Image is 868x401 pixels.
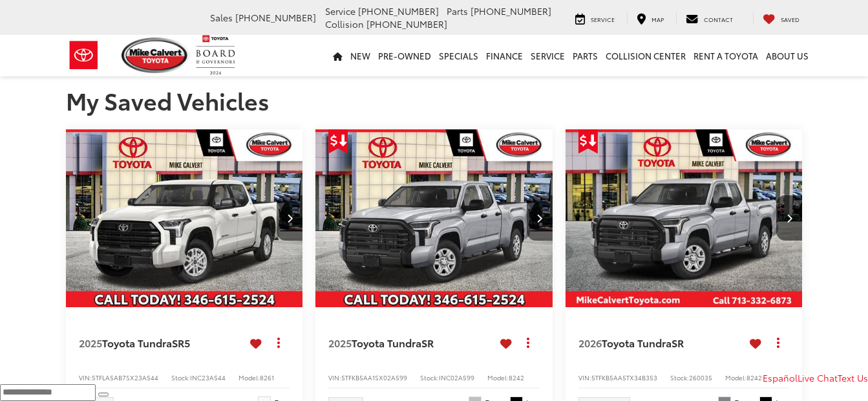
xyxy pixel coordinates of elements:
[66,78,803,123] h1: My Saved Vehicles
[578,336,745,350] a: 2026Toyota TundraSR
[235,11,316,24] span: [PHONE_NUMBER]
[689,373,712,382] span: 260035
[329,35,346,76] a: Home
[777,338,779,348] span: dropdown dots
[420,373,439,382] span: Stock:
[366,17,447,30] span: [PHONE_NUMBER]
[98,393,109,396] button: Send
[315,129,554,308] div: 2025 Toyota Tundra SR 0
[763,371,798,384] a: Español
[509,373,524,382] span: 8242
[346,35,374,76] a: New
[672,335,684,350] span: SR
[122,38,190,73] img: Mike Calvert Toyota
[328,373,341,382] span: VIN:
[435,35,482,76] a: Specials
[374,35,435,76] a: Pre-Owned
[102,335,172,350] span: Toyota Tundra
[171,373,190,382] span: Stock:
[676,12,743,25] a: Contact
[527,35,569,76] a: Service
[838,371,868,384] a: Text Us
[781,15,799,23] span: Saved
[798,371,838,384] a: Live Chat
[776,195,802,241] button: Next image
[59,34,108,76] img: Toyota
[651,15,664,23] span: Map
[172,335,190,350] span: SR5
[190,373,226,382] span: INC23A544
[65,129,304,308] div: 2025 Toyota Tundra SR5 0
[517,332,540,354] button: Actions
[439,373,474,382] span: INC02A599
[487,373,509,382] span: Model:
[260,373,274,382] span: 8261
[670,373,689,382] span: Stock:
[527,338,529,348] span: dropdown dots
[238,373,260,382] span: Model:
[725,373,746,382] span: Model:
[482,35,527,76] a: Finance
[527,195,553,241] button: Next image
[315,129,554,309] img: 2025 Toyota Tundra SR
[421,335,434,350] span: SR
[358,5,439,17] span: [PHONE_NUMBER]
[591,373,657,382] span: 5TFKB5AA5TX34B353
[746,373,762,382] span: 8242
[328,335,352,350] span: 2025
[447,5,468,17] span: Parts
[325,5,355,17] span: Service
[565,129,804,308] div: 2026 Toyota Tundra SR 0
[578,373,591,382] span: VIN:
[315,129,554,308] a: 2025 Toyota Tundra SR2025 Toyota Tundra SR2025 Toyota Tundra SR2025 Toyota Tundra SR
[79,335,102,350] span: 2025
[565,129,804,308] a: 2026 Toyota Tundra SR RWD Double Cab 6.5-Ft.2026 Toyota Tundra SR RWD Double Cab 6.5-Ft.2026 Toyo...
[578,335,602,350] span: 2026
[566,12,624,25] a: Service
[762,35,812,76] a: About Us
[267,332,290,354] button: Actions
[341,373,407,382] span: 5TFKB5AA1SX02A599
[767,332,789,354] button: Actions
[602,35,690,76] a: Collision Center
[210,11,233,24] span: Sales
[753,12,809,25] a: My Saved Vehicles
[352,335,421,350] span: Toyota Tundra
[569,35,602,76] a: Parts
[690,35,762,76] a: Rent a Toyota
[79,336,246,350] a: 2025Toyota TundraSR5
[92,373,158,382] span: 5TFLA5AB7SX23A544
[277,195,302,241] button: Next image
[277,338,280,348] span: dropdown dots
[79,373,92,382] span: VIN:
[602,335,672,350] span: Toyota Tundra
[65,129,304,308] a: 2025 Toyota Tundra SR52025 Toyota Tundra SR52025 Toyota Tundra SR52025 Toyota Tundra SR5
[578,129,598,154] span: Get Price Drop Alert
[704,15,733,23] span: Contact
[591,15,615,23] span: Service
[471,5,551,17] span: [PHONE_NUMBER]
[65,129,304,309] img: 2025 Toyota Tundra SR5
[565,129,804,309] img: 2026 Toyota Tundra SR RWD Double Cab 6.5-Ft.
[328,129,348,154] span: Get Price Drop Alert
[328,336,495,350] a: 2025Toyota TundraSR
[627,12,673,25] a: Map
[325,17,364,30] span: Collision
